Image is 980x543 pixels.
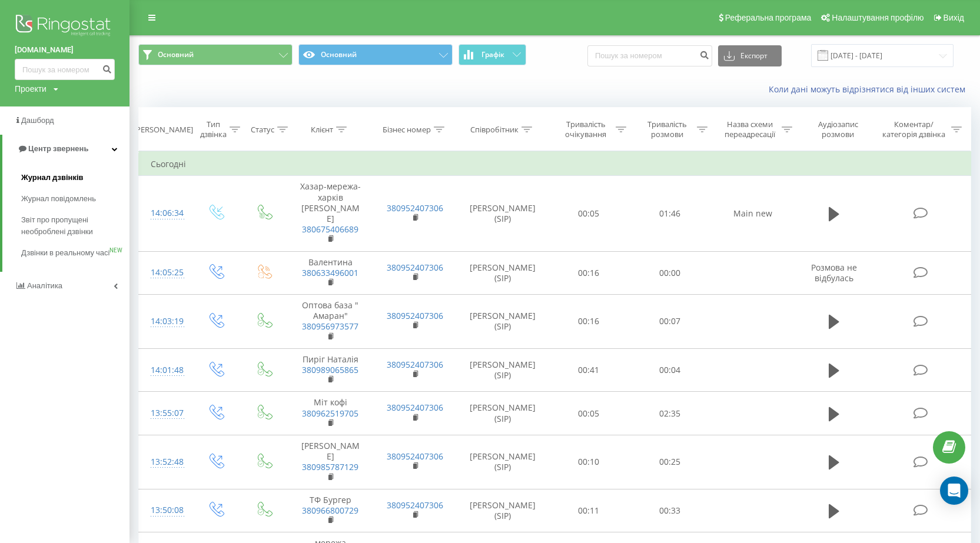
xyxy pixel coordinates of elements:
[151,451,179,474] div: 13:52:48
[151,261,179,284] div: 14:05:25
[288,348,373,392] td: Пиріг Наталія
[457,392,549,435] td: [PERSON_NAME] (SIP)
[721,119,779,139] div: Назва схеми переадресації
[457,435,549,489] td: [PERSON_NAME] (SIP)
[158,50,194,59] span: Основний
[151,202,179,225] div: 14:06:34
[481,51,504,59] span: Графік
[27,281,62,290] span: Аналiтика
[710,176,795,251] td: Main new
[725,13,812,22] span: Реферальна програма
[629,435,710,489] td: 00:25
[629,392,710,435] td: 02:35
[251,125,274,135] div: Статус
[879,119,948,139] div: Коментар/категорія дзвінка
[21,242,129,264] a: Дзвінки в реальному часіNEW
[548,435,629,489] td: 00:10
[15,12,115,41] img: Ringostat logo
[629,251,710,295] td: 00:00
[302,461,358,472] a: 380985787129
[21,214,124,238] span: Звіт про пропущені необроблені дзвінки
[640,119,694,139] div: Тривалість розмови
[383,125,431,135] div: Бізнес номер
[21,188,129,209] a: Журнал повідомлень
[302,408,358,419] a: 380962519705
[151,402,179,425] div: 13:55:07
[548,295,629,349] td: 00:16
[587,45,712,66] input: Пошук за номером
[940,477,968,505] div: Open Intercom Messenger
[387,451,443,462] a: 380952407306
[21,116,54,125] span: Дашборд
[457,295,549,349] td: [PERSON_NAME] (SIP)
[457,348,549,392] td: [PERSON_NAME] (SIP)
[21,247,109,259] span: Дзвінки в реальному часі
[288,392,373,435] td: Міт кофі
[21,172,84,184] span: Журнал дзвінків
[151,359,179,382] div: 14:01:48
[15,44,115,56] a: [DOMAIN_NAME]
[311,125,333,135] div: Клієнт
[769,84,971,95] a: Коли дані можуть відрізнятися вiд інших систем
[459,44,526,65] button: Графік
[806,119,871,139] div: Аудіозапис розмови
[629,176,710,251] td: 01:46
[944,13,964,22] span: Вихід
[387,310,443,321] a: 380952407306
[457,251,549,295] td: [PERSON_NAME] (SIP)
[28,144,88,153] span: Центр звернень
[302,505,358,516] a: 380966800729
[470,125,519,135] div: Співробітник
[288,251,373,295] td: Валентина
[302,364,358,375] a: 380989065865
[139,152,971,176] td: Сьогодні
[138,44,293,65] button: Основний
[2,135,129,163] a: Центр звернень
[288,489,373,532] td: ТФ Бургер
[15,59,115,80] input: Пошук за номером
[548,489,629,532] td: 00:11
[15,83,46,95] div: Проекти
[200,119,227,139] div: Тип дзвінка
[288,295,373,349] td: Оптова база " Амаран"
[302,321,358,332] a: 380956973577
[629,489,710,532] td: 00:33
[21,209,129,242] a: Звіт про пропущені необроблені дзвінки
[832,13,923,22] span: Налаштування профілю
[21,167,129,188] a: Журнал дзвінків
[387,499,443,511] a: 380952407306
[718,45,782,66] button: Експорт
[548,392,629,435] td: 00:05
[548,176,629,251] td: 00:05
[387,402,443,413] a: 380952407306
[387,359,443,370] a: 380952407306
[302,267,358,278] a: 380633496001
[288,435,373,489] td: [PERSON_NAME]
[134,125,193,135] div: [PERSON_NAME]
[288,176,373,251] td: Хазар-мережа-харків [PERSON_NAME]
[548,251,629,295] td: 00:16
[302,224,358,235] a: 380675406689
[457,489,549,532] td: [PERSON_NAME] (SIP)
[457,176,549,251] td: [PERSON_NAME] (SIP)
[629,295,710,349] td: 00:07
[151,499,179,522] div: 13:50:08
[559,119,613,139] div: Тривалість очікування
[387,262,443,273] a: 380952407306
[21,193,96,205] span: Журнал повідомлень
[151,310,179,333] div: 14:03:19
[811,262,857,284] span: Розмова не відбулась
[548,348,629,392] td: 00:41
[629,348,710,392] td: 00:04
[298,44,453,65] button: Основний
[387,202,443,214] a: 380952407306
